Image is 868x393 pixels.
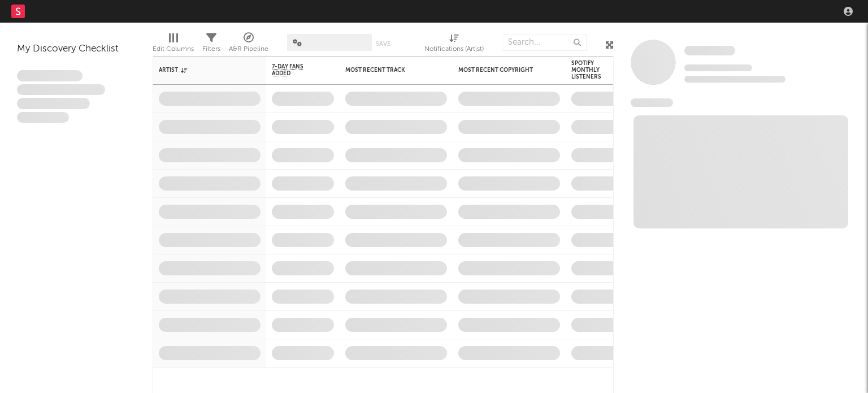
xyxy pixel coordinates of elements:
[424,28,484,61] div: Notifications (Artist)
[684,45,735,57] a: Some Artist
[17,70,83,81] span: Lorem ipsum dolor
[376,41,390,47] button: Save
[631,98,673,107] span: News Feed
[272,63,317,77] span: 7-Day Fans Added
[684,64,752,71] span: Tracking Since: [DATE]
[229,42,268,56] div: A&R Pipeline
[202,28,220,61] div: Filters
[571,60,611,80] div: Spotify Monthly Listeners
[229,28,268,61] div: A&R Pipeline
[159,67,244,74] div: Artist
[345,67,430,74] div: Most Recent Track
[424,42,484,56] div: Notifications (Artist)
[202,42,220,56] div: Filters
[17,84,105,96] span: Integer aliquet in purus et
[458,67,543,74] div: Most Recent Copyright
[153,28,194,61] div: Edit Columns
[17,112,69,123] span: Aliquam viverra
[153,42,194,56] div: Edit Columns
[502,34,587,51] input: Search...
[17,98,90,109] span: Praesent ac interdum
[684,46,735,55] span: Some Artist
[17,42,136,56] div: My Discovery Checklist
[684,76,785,83] span: 0 fans last week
